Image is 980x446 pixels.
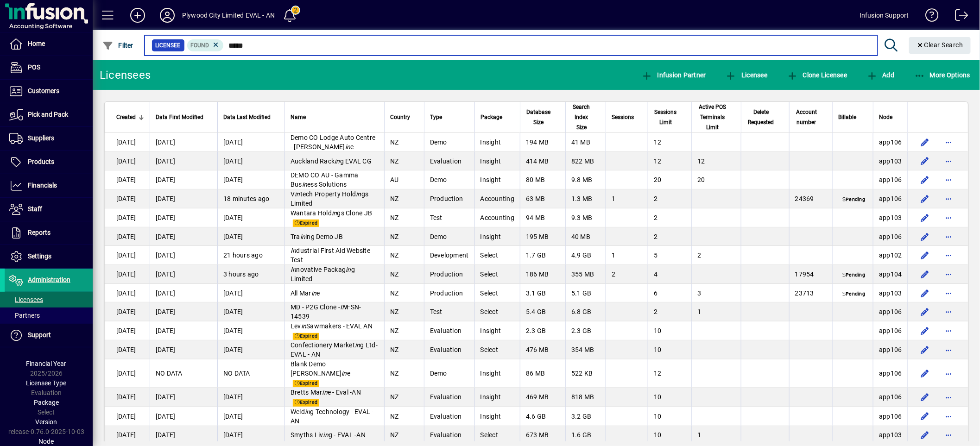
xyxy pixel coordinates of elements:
[565,321,606,340] td: 2.3 GB
[217,265,285,284] td: 3 hours ago
[942,366,956,381] button: More options
[291,360,350,377] span: Blank Demo [PERSON_NAME] e
[838,112,856,122] span: Billable
[942,210,956,225] button: More options
[150,170,217,189] td: [DATE]
[217,208,285,227] td: [DATE]
[565,265,606,284] td: 355 MB
[150,321,217,340] td: [DATE]
[105,321,150,340] td: [DATE]
[291,266,297,273] em: In
[384,170,424,189] td: AU
[942,427,956,442] button: More options
[384,321,424,340] td: NZ
[917,41,964,49] span: Clear Search
[879,112,902,122] div: Node
[648,321,692,340] td: 10
[390,112,418,122] div: Country
[917,366,932,381] button: Edit
[100,68,151,82] div: Licensees
[105,133,150,152] td: [DATE]
[217,302,285,321] td: [DATE]
[355,341,360,349] em: in
[5,308,93,323] a: Partners
[481,112,515,122] div: Package
[691,246,741,265] td: 2
[150,133,217,152] td: [DATE]
[571,102,592,132] span: Search Index Size
[565,133,606,152] td: 41 MB
[879,270,902,278] span: app104.prod.infusionbusinesssoftware.com
[474,359,520,388] td: Insight
[217,321,285,340] td: [DATE]
[520,189,565,208] td: 63 MB
[384,227,424,246] td: NZ
[5,32,93,56] a: Home
[520,208,565,227] td: 94 MB
[217,246,285,265] td: 21 hours ago
[28,158,54,165] span: Products
[26,379,67,387] span: Licensee Type
[942,191,956,206] button: More options
[838,112,867,122] div: Billable
[520,227,565,246] td: 195 MB
[293,380,319,388] span: Expired
[520,340,565,359] td: 476 MB
[691,170,741,189] td: 20
[191,42,209,49] span: Found
[474,388,520,407] td: Insight
[430,112,469,122] div: Type
[879,370,902,377] span: app106.prod.infusionbusinesssoftware.com
[917,304,932,319] button: Edit
[942,135,956,150] button: More options
[384,152,424,170] td: NZ
[520,388,565,407] td: 469 MB
[28,182,57,189] span: Financials
[474,265,520,284] td: Select
[565,359,606,388] td: 522 KB
[28,205,42,213] span: Staff
[879,138,902,146] span: app106.prod.infusionbusinesssoftware.com
[291,209,372,217] span: Wantara Hold gs Clone JB
[5,245,93,268] a: Settings
[691,302,741,321] td: 1
[942,286,956,301] button: More options
[28,111,68,118] span: Pick and Pack
[648,246,692,265] td: 5
[917,248,932,263] button: Edit
[424,133,474,152] td: Demo
[384,302,424,321] td: NZ
[565,284,606,302] td: 5.1 GB
[942,154,956,169] button: More options
[654,107,678,127] span: Sessions Limit
[723,67,770,83] button: Licensee
[942,172,956,187] button: More options
[384,133,424,152] td: NZ
[384,388,424,407] td: NZ
[474,246,520,265] td: Select
[565,227,606,246] td: 40 MB
[291,134,375,151] span: Demo CO Lodge Auto Centre - [PERSON_NAME] e
[152,7,182,24] button: Profile
[5,198,93,221] a: Staff
[879,195,902,202] span: app106.prod.infusionbusinesssoftware.com
[879,308,902,315] span: app106.prod.infusionbusinesssoftware.com
[565,189,606,208] td: 1.3 MB
[291,341,378,358] span: Confectionery Market g Ltd- EVAL - AN
[942,342,956,357] button: More options
[565,302,606,321] td: 6.8 GB
[474,133,520,152] td: Insight
[648,227,692,246] td: 2
[648,208,692,227] td: 2
[917,409,932,424] button: Edit
[879,289,902,297] span: app103.prod.infusionbusinesssoftware.com
[424,340,474,359] td: Evaluation
[346,266,351,273] em: in
[424,189,474,208] td: Production
[217,227,285,246] td: [DATE]
[105,302,150,321] td: [DATE]
[789,284,832,302] td: 23713
[105,340,150,359] td: [DATE]
[291,233,343,240] span: Tra ing Demo JB
[571,102,600,132] div: Search Index Size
